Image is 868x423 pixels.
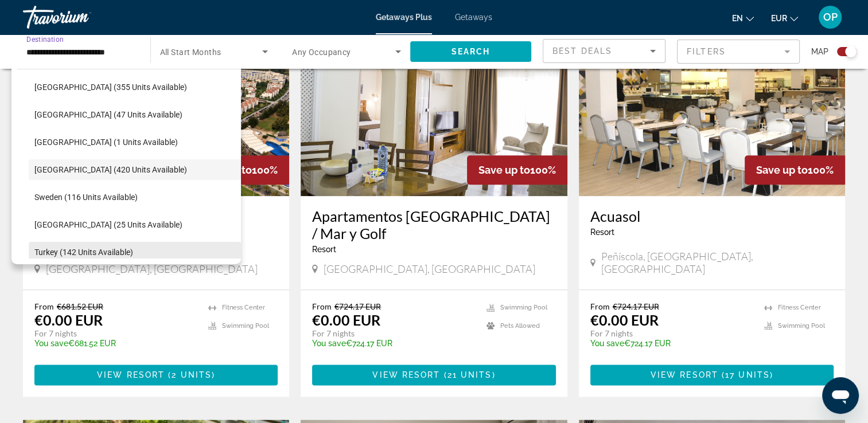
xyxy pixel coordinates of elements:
p: For 7 nights [590,328,753,339]
p: €724.17 EUR [590,339,753,348]
span: €724.17 EUR [613,301,659,311]
span: [GEOGRAPHIC_DATA] (47 units available) [34,110,182,119]
span: View Resort [372,370,440,379]
span: Peñíscola, [GEOGRAPHIC_DATA], [GEOGRAPHIC_DATA] [601,250,834,275]
button: Sweden (116 units available) [29,187,241,207]
button: Search [410,41,532,62]
button: [GEOGRAPHIC_DATA] (355 units available) [29,77,241,97]
span: Pets Allowed [500,322,540,330]
span: From [590,301,610,311]
div: 100% [745,155,845,185]
button: Change currency [771,10,798,26]
p: €724.17 EUR [312,339,474,348]
span: Save up to [478,164,530,176]
span: [GEOGRAPHIC_DATA] (1 units available) [34,138,178,147]
span: en [732,14,743,23]
button: View Resort(17 units) [590,365,834,385]
span: Map [811,44,828,60]
p: €681.52 EUR [34,339,197,348]
a: Acuasol [590,207,834,225]
span: Save up to [756,164,808,176]
p: For 7 nights [312,328,474,339]
div: 100% [467,155,567,185]
p: €0.00 EUR [312,311,380,328]
span: ( ) [165,370,215,379]
span: Fitness Center [222,304,265,311]
span: All Start Months [160,48,221,57]
button: View Resort(2 units) [34,365,278,385]
button: [GEOGRAPHIC_DATA] (420 units available) [29,159,241,180]
span: Swimming Pool [222,322,269,330]
span: Swimming Pool [778,322,825,330]
span: Any Occupancy [292,48,351,57]
button: [GEOGRAPHIC_DATA] (47 units available) [29,104,241,125]
button: [GEOGRAPHIC_DATA] (1 units available) [29,132,241,152]
span: Turkey (142 units available) [34,248,133,257]
span: Fitness Center [778,304,821,311]
a: Travorium [23,2,138,32]
span: €681.52 EUR [57,301,103,311]
button: [GEOGRAPHIC_DATA] (25 units available) [29,214,241,235]
span: [GEOGRAPHIC_DATA] (420 units available) [34,165,187,174]
p: €0.00 EUR [590,311,659,328]
span: You save [312,339,346,348]
button: View Resort(21 units) [312,365,555,385]
button: Turkey (142 units available) [29,242,241,263]
span: From [312,301,332,311]
span: [GEOGRAPHIC_DATA] (25 units available) [34,220,182,229]
span: ( ) [718,370,773,379]
span: Search [451,47,490,56]
p: €0.00 EUR [34,311,103,328]
button: Filter [677,39,800,64]
span: Best Deals [552,46,612,56]
span: ( ) [440,370,495,379]
span: Resort [312,245,336,254]
p: For 7 nights [34,328,197,339]
span: EUR [771,14,787,23]
span: [GEOGRAPHIC_DATA], [GEOGRAPHIC_DATA] [46,263,258,275]
span: You save [34,339,68,348]
mat-select: Sort by [552,44,656,58]
span: Sweden (116 units available) [34,193,138,202]
iframe: Button to launch messaging window [822,377,859,414]
span: [GEOGRAPHIC_DATA] (355 units available) [34,83,187,92]
span: 21 units [447,370,492,379]
span: View Resort [97,370,165,379]
span: Swimming Pool [500,304,547,311]
img: 2970O01X.jpg [579,13,845,196]
a: Getaways [455,13,492,22]
a: Apartamentos [GEOGRAPHIC_DATA] / Mar y Golf [312,207,555,242]
button: Change language [732,10,754,26]
span: View Resort [651,370,718,379]
span: 2 units [172,370,212,379]
span: €724.17 EUR [334,301,381,311]
span: Resort [590,228,614,237]
span: 17 units [725,370,770,379]
span: You save [590,339,624,348]
span: Destination [26,35,64,43]
button: User Menu [815,5,845,29]
span: [GEOGRAPHIC_DATA], [GEOGRAPHIC_DATA] [324,263,535,275]
span: From [34,301,54,311]
span: OP [823,11,838,23]
a: Getaways Plus [376,13,432,22]
img: 2930I01X.jpg [301,13,567,196]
